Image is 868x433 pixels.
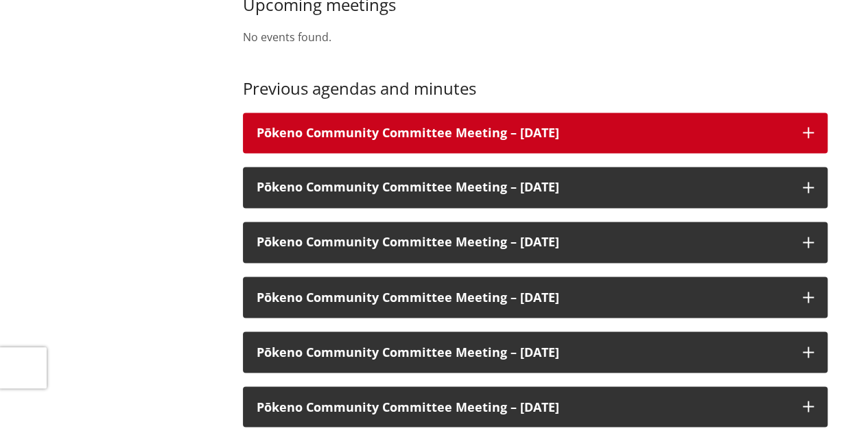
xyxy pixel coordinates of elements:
p: No events found. [243,29,828,45]
h3: Pōkeno Community Committee Meeting – [DATE] [257,290,789,304]
h3: Pōkeno Community Committee Meeting – [DATE] [257,400,789,414]
h3: Pōkeno Community Committee Meeting – [DATE] [257,345,789,359]
h3: Pōkeno Community Committee Meeting – [DATE] [257,126,789,140]
h3: Pōkeno Community Committee Meeting – [DATE] [257,180,789,194]
h3: Pōkeno Community Committee Meeting – [DATE] [257,235,789,249]
h3: Previous agendas and minutes [243,59,828,99]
